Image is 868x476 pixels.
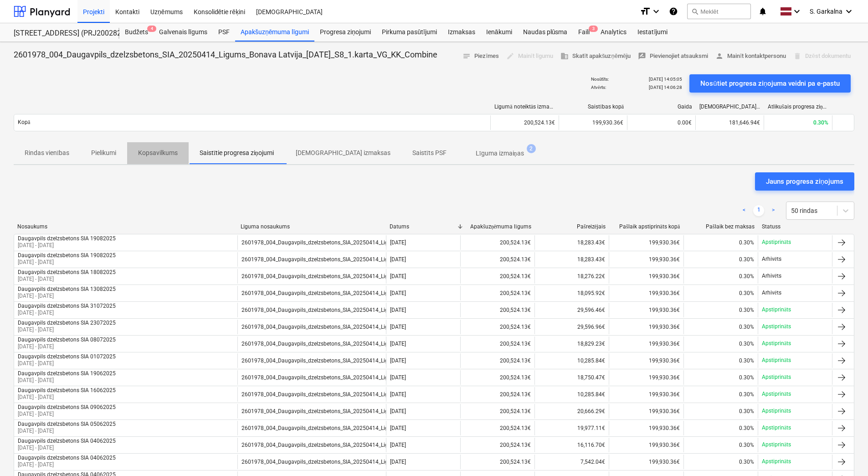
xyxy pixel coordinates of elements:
[460,438,534,452] div: 200,524.13€
[609,404,683,419] div: 199,930.36€
[390,374,406,381] div: [DATE]
[241,223,382,230] div: Līguma nosaukums
[241,290,528,296] div: 2601978_004_Daugavpils_dzelzsbetons_SIA_20250414_Ligums_Bonava Latvija_[DATE]_S8_1.karta_VG_KK_Co...
[462,51,499,62] span: Piezīmes
[390,459,406,465] div: [DATE]
[390,442,406,448] div: [DATE]
[631,103,692,110] div: Gaida
[822,432,868,476] iframe: Chat Widget
[18,360,116,367] p: [DATE] - [DATE]
[241,307,528,313] div: 2601978_004_Daugavpils_dzelzsbetons_SIA_20250414_Ligums_Bonava Latvija_[DATE]_S8_1.karta_VG_KK_Co...
[755,172,854,191] button: Jauns progresa ziņojums
[119,23,154,41] div: Budžets
[18,393,116,401] p: [DATE] - [DATE]
[729,119,760,126] span: 181,646.94€
[18,387,116,393] div: Daugavpils dzelzsbetons SIA 16062025
[595,23,632,41] div: Analytics
[591,76,609,82] p: Nosūtīts :
[18,309,116,317] p: [DATE] - [DATE]
[460,269,534,284] div: 200,524.13€
[739,374,754,381] span: 0.30%
[241,374,528,381] div: 2601978_004_Daugavpils_dzelzsbetons_SIA_20250414_Ligums_Bonava Latvija_[DATE]_S8_1.karta_VG_KK_Co...
[739,459,754,465] span: 0.30%
[18,119,30,126] p: Kopā
[557,49,634,63] button: Skatīt apakšuzņēmēju
[442,23,481,41] a: Izmaksas
[213,23,235,41] a: PSF
[18,353,116,360] div: Daugavpils dzelzsbetons SIA 01072025
[534,336,609,351] div: 18,829.23€
[753,205,764,216] a: Page 1 is your current page
[18,455,116,461] div: Daugavpils dzelzsbetons SIA 04062025
[560,51,631,62] span: Skatīt apakšuzņēmēju
[390,290,406,296] div: [DATE]
[739,324,754,330] span: 0.30%
[573,23,595,41] div: Faili
[609,252,683,267] div: 199,930.36€
[634,49,712,63] button: Pievienojiet atsauksmi
[18,286,116,292] div: Daugavpils dzelzsbetons SIA 13082025
[640,6,651,17] i: format_size
[18,303,116,309] div: Daugavpils dzelzsbetons SIA 31072025
[18,235,116,242] div: Daugavpils dzelzsbetons SIA 19082025
[739,273,754,279] span: 0.30%
[18,438,116,444] div: Daugavpils dzelzsbetons SIA 04062025
[412,148,447,158] p: Saistīts PSF
[534,404,609,419] div: 20,666.29€
[687,223,754,230] div: Pašlaik bez maksas
[241,324,528,330] div: 2601978_004_Daugavpils_dzelzsbetons_SIA_20250414_Ligums_Bonava Latvija_[DATE]_S8_1.karta_VG_KK_Co...
[460,404,534,419] div: 200,524.13€
[18,410,116,418] p: [DATE] - [DATE]
[460,235,534,250] div: 200,524.13€
[18,377,116,384] p: [DATE] - [DATE]
[14,49,437,60] p: 2601978_004_Daugavpils_dzelzsbetons_SIA_20250414_Ligums_Bonava Latvija_[DATE]_S8_1.karta_VG_KK_Co...
[147,26,156,32] span: 4
[296,148,390,158] p: [DEMOGRAPHIC_DATA] izmaksas
[762,340,791,347] p: Apstiprināts
[481,23,518,41] a: Ienākumi
[18,336,116,343] div: Daugavpils dzelzsbetons SIA 08072025
[609,455,683,469] div: 199,930.36€
[609,353,683,368] div: 199,930.36€
[715,51,786,62] span: Mainīt kontaktpersonu
[534,303,609,317] div: 29,596.46€
[154,23,213,41] div: Galvenais līgums
[459,49,503,63] button: Piezīmes
[638,52,646,60] span: rate_review
[119,23,154,41] a: Budžets4
[241,341,528,347] div: 2601978_004_Daugavpils_dzelzsbetons_SIA_20250414_Ligums_Bonava Latvija_[DATE]_S8_1.karta_VG_KK_Co...
[241,391,528,398] div: 2601978_004_Daugavpils_dzelzsbetons_SIA_20250414_Ligums_Bonava Latvija_[DATE]_S8_1.karta_VG_KK_Co...
[609,336,683,351] div: 199,930.36€
[739,290,754,296] span: 0.30%
[563,103,624,110] div: Saistības kopā
[632,23,673,41] a: Iestatījumi
[699,103,760,110] div: [DEMOGRAPHIC_DATA] izmaksas
[241,239,528,246] div: 2601978_004_Daugavpils_dzelzsbetons_SIA_20250414_Ligums_Bonava Latvija_[DATE]_S8_1.karta_VG_KK_Co...
[460,336,534,351] div: 200,524.13€
[715,52,724,60] span: person
[460,421,534,435] div: 200,524.13€
[609,320,683,334] div: 199,930.36€
[390,391,406,398] div: [DATE]
[460,455,534,469] div: 200,524.13€
[18,427,116,435] p: [DATE] - [DATE]
[762,255,781,263] p: Arhivēts
[739,357,754,364] span: 0.30%
[534,421,609,435] div: 19,977.11€
[460,353,534,368] div: 200,524.13€
[390,307,406,313] div: [DATE]
[241,273,528,279] div: 2601978_004_Daugavpils_dzelzsbetons_SIA_20250414_Ligums_Bonava Latvija_[DATE]_S8_1.karta_VG_KK_Co...
[460,320,534,334] div: 200,524.13€
[18,242,116,249] p: [DATE] - [DATE]
[241,442,528,448] div: 2601978_004_Daugavpils_dzelzsbetons_SIA_20250414_Ligums_Bonava Latvija_[DATE]_S8_1.karta_VG_KK_Co...
[241,256,528,263] div: 2601978_004_Daugavpils_dzelzsbetons_SIA_20250414_Ligums_Bonava Latvija_[DATE]_S8_1.karta_VG_KK_Co...
[689,74,851,93] button: Nosūtiet progresa ziņojuma veidni pa e-pastu
[314,23,376,41] a: Progresa ziņojumi
[609,421,683,435] div: 199,930.36€
[390,324,406,330] div: [DATE]
[609,370,683,385] div: 199,930.36€
[762,323,791,331] p: Apstiprināts
[18,259,116,266] p: [DATE] - [DATE]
